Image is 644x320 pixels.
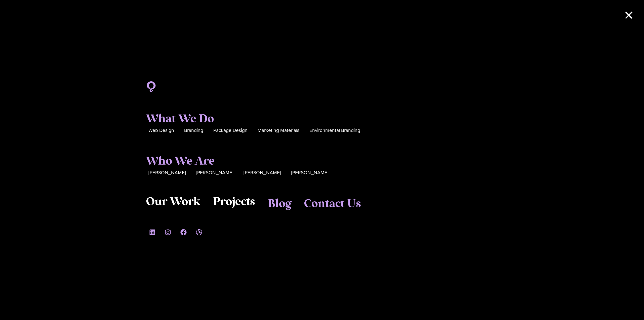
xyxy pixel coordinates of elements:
a: Contact Us [304,197,361,211]
a: Our Work [146,195,200,209]
a: [PERSON_NAME] [244,169,281,177]
a: [PERSON_NAME] [148,169,186,177]
a: Branding [184,127,203,134]
a: Close [624,10,634,20]
a: Projects [213,195,255,209]
a: Package Design [213,127,248,134]
a: What We Do [146,112,214,126]
a: [PERSON_NAME] [291,169,329,177]
a: Marketing Materials [258,127,299,134]
a: Who We Are [146,155,215,168]
a: Environmental Branding [309,127,360,134]
a: Web Design [148,127,174,134]
a: Blog [268,197,291,211]
a: [PERSON_NAME] [196,169,233,177]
